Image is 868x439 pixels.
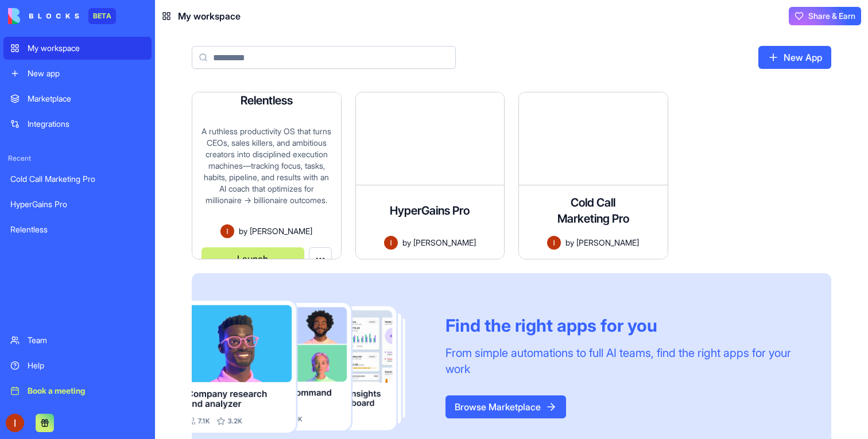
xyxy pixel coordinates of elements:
div: Help [28,360,145,371]
span: My workspace [178,9,241,23]
img: ACg8ocKU0dK0jqdVr9fAgMX4mCreKjRL-8UsWQ6StUhnEFUxcY7ryg=s96-c [6,414,24,432]
div: Book a meeting [28,385,145,397]
button: Share & Earn [789,7,861,25]
div: HyperGains Pro [10,199,145,210]
span: [PERSON_NAME] [250,225,312,237]
a: Help [3,354,152,377]
img: Frame_181_egmpey.png [192,301,427,433]
a: Integrations [3,112,152,135]
a: Cold Call Marketing Pro [3,168,152,191]
a: New app [3,62,152,85]
a: New App [758,46,831,69]
span: [PERSON_NAME] [576,236,639,248]
a: Book a meeting [3,379,152,402]
span: [PERSON_NAME] [413,236,476,248]
div: Cold Call Marketing Pro [10,173,145,185]
h4: Cold Call Marketing Pro [547,195,639,227]
div: New app [28,68,145,79]
div: Find the right apps for you [445,315,804,336]
div: My workspace [28,42,145,54]
a: My workspace [3,37,152,60]
span: by [239,225,247,237]
img: Avatar [547,236,561,250]
h4: HyperGains Pro [390,203,470,219]
a: Relentless [3,218,152,241]
div: A ruthless productivity OS that turns CEOs, sales killers, and ambitious creators into discipline... [201,126,332,224]
img: logo [8,8,79,24]
div: From simple automations to full AI teams, find the right apps for your work [445,345,804,377]
a: Cold Call Marketing ProAvatarby[PERSON_NAME] [518,92,668,259]
span: Recent [3,154,152,163]
a: Team [3,329,152,352]
span: by [402,236,411,248]
a: RelentlessA ruthless productivity OS that turns CEOs, sales killers, and ambitious creators into ... [192,92,342,259]
a: HyperGains ProAvatarby[PERSON_NAME] [355,92,505,259]
h4: Relentless [241,92,293,108]
span: Share & Earn [808,10,855,22]
a: Browse Marketplace [445,395,566,418]
div: Marketplace [28,93,145,104]
img: Avatar [384,236,398,250]
button: Launch [201,247,304,270]
div: BETA [88,8,116,24]
div: Team [28,335,145,346]
div: Relentless [10,224,145,235]
div: Integrations [28,118,145,130]
a: HyperGains Pro [3,193,152,216]
span: by [565,236,574,248]
a: BETA [8,8,116,24]
a: Marketplace [3,87,152,110]
img: Avatar [220,224,234,238]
